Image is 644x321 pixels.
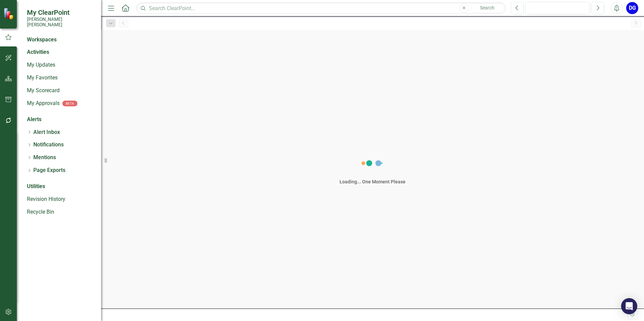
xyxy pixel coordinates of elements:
small: [PERSON_NAME] [PERSON_NAME] [27,16,94,28]
a: Page Exports [33,167,65,174]
input: Search ClearPoint... [136,2,506,14]
a: Alert Inbox [33,129,60,136]
div: BETA [62,101,77,106]
div: Open Intercom Messenger [621,298,637,314]
a: My Scorecard [27,87,94,95]
a: My Approvals [27,100,60,107]
a: Recycle Bin [27,208,94,216]
div: Workspaces [27,36,57,44]
div: Activities [27,48,94,56]
a: Revision History [27,195,94,203]
a: Notifications [33,141,64,149]
div: Alerts [27,116,94,123]
a: My Favorites [27,74,94,82]
span: Search [480,5,494,10]
span: My ClearPoint [27,8,94,16]
a: Mentions [33,154,56,162]
a: My Updates [27,61,94,69]
div: Utilities [27,183,94,190]
div: Loading... One Moment Please [340,178,406,185]
img: ClearPoint Strategy [3,8,15,20]
button: DG [626,2,638,14]
button: Search [471,3,504,13]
